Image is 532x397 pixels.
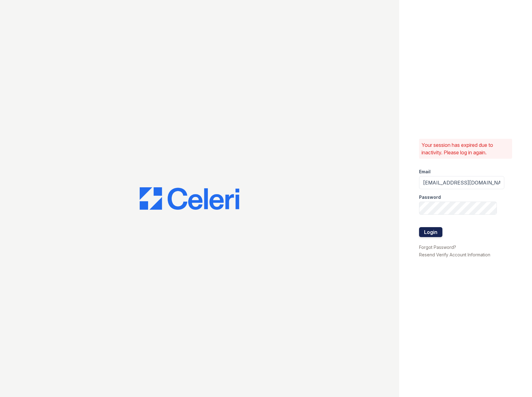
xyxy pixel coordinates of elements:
p: Your session has expired due to inactivity. Please log in again. [422,141,510,156]
button: Login [419,227,442,237]
label: Email [419,169,431,175]
img: CE_Logo_Blue-a8612792a0a2168367f1c8372b55b34899dd931a85d93a1a3d3e32e68fde9ad4.png [140,187,239,210]
label: Password [419,194,441,200]
a: Resend Verify Account Information [419,252,490,257]
a: Forgot Password? [419,245,456,250]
